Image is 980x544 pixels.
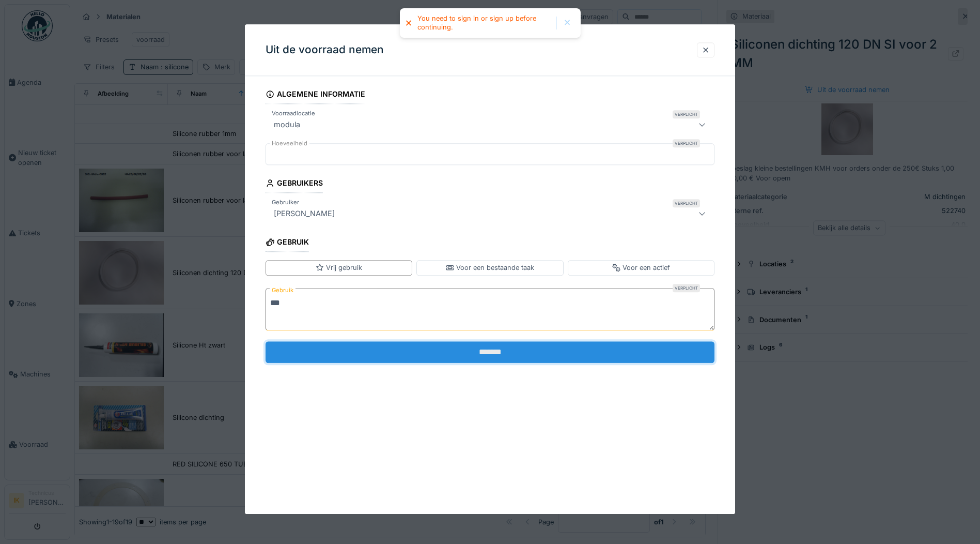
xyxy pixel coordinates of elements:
div: Voor een actief [612,263,670,273]
label: Gebruik [270,284,295,297]
label: Voorraadlocatie [270,109,317,118]
div: Verplicht [673,110,700,118]
div: Gebruikers [266,175,323,193]
div: You need to sign in or sign up before continuing. [417,14,551,32]
div: Algemene informatie [266,86,365,104]
div: [PERSON_NAME] [270,208,339,220]
div: modula [270,118,304,131]
div: Voor een bestaande taak [446,263,534,273]
div: Verplicht [673,139,700,147]
div: Vrij gebruik [316,263,362,273]
h3: Uit de voorraad nemen [266,43,384,56]
div: Gebruik [266,235,309,252]
div: Verplicht [673,284,700,292]
div: Verplicht [673,200,700,208]
label: Hoeveelheid [270,139,309,148]
label: Gebruiker [270,199,301,207]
